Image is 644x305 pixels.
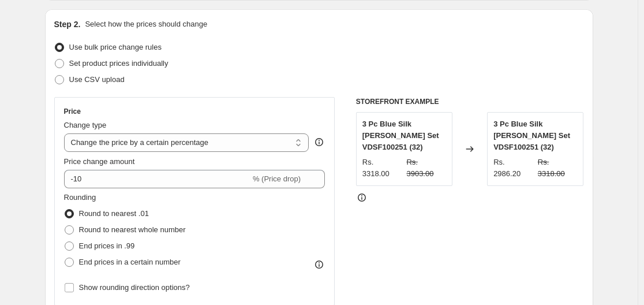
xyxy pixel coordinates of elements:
[362,157,402,180] div: Rs. 3318.00
[79,241,135,250] span: End prices in .99
[406,157,446,180] strike: Rs. 3903.00
[64,193,96,202] span: Rounding
[356,97,584,106] h6: STOREFRONT EXAMPLE
[538,157,578,180] strike: Rs. 3318.00
[79,258,181,266] span: End prices in a certain number
[64,107,81,116] h3: Price
[69,75,125,84] span: Use CSV upload
[493,157,533,180] div: Rs. 2986.20
[362,120,439,151] span: 3 Pc Blue Silk [PERSON_NAME] Set VDSF100251 (32)
[69,59,169,68] span: Set product prices individually
[64,170,250,188] input: -15
[69,43,162,51] span: Use bulk price change rules
[64,121,107,129] span: Change type
[54,18,81,30] h2: Step 2.
[79,283,190,292] span: Show rounding direction options?
[79,225,186,234] span: Round to nearest whole number
[64,157,135,166] span: Price change amount
[253,174,301,183] span: % (Price drop)
[85,18,207,30] p: Select how the prices should change
[493,120,570,151] span: 3 Pc Blue Silk [PERSON_NAME] Set VDSF100251 (32)
[313,136,325,148] div: help
[79,209,149,218] span: Round to nearest .01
